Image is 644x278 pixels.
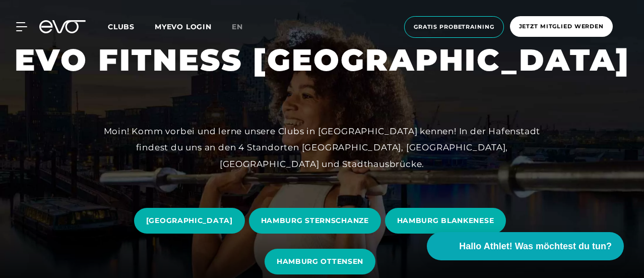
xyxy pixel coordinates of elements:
[15,40,630,80] h1: EVO FITNESS [GEOGRAPHIC_DATA]
[414,23,494,31] span: Gratis Probetraining
[277,256,363,267] span: HAMBURG OTTENSEN
[507,16,616,38] a: Jetzt Mitglied werden
[232,21,255,33] a: en
[519,22,604,31] span: Jetzt Mitglied werden
[134,200,249,241] a: [GEOGRAPHIC_DATA]
[155,22,212,31] a: MYEVO LOGIN
[261,215,369,226] span: HAMBURG STERNSCHANZE
[146,215,233,226] span: [GEOGRAPHIC_DATA]
[427,232,624,260] button: Hallo Athlet! Was möchtest du tun?
[232,22,243,31] span: en
[108,22,135,31] span: Clubs
[459,240,612,253] span: Hallo Athlet! Was möchtest du tun?
[108,22,155,31] a: Clubs
[249,200,385,241] a: HAMBURG STERNSCHANZE
[95,123,549,172] div: Moin! Komm vorbei und lerne unsere Clubs in [GEOGRAPHIC_DATA] kennen! In der Hafenstadt findest d...
[397,215,494,226] span: HAMBURG BLANKENESE
[385,200,510,241] a: HAMBURG BLANKENESE
[401,16,507,38] a: Gratis Probetraining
